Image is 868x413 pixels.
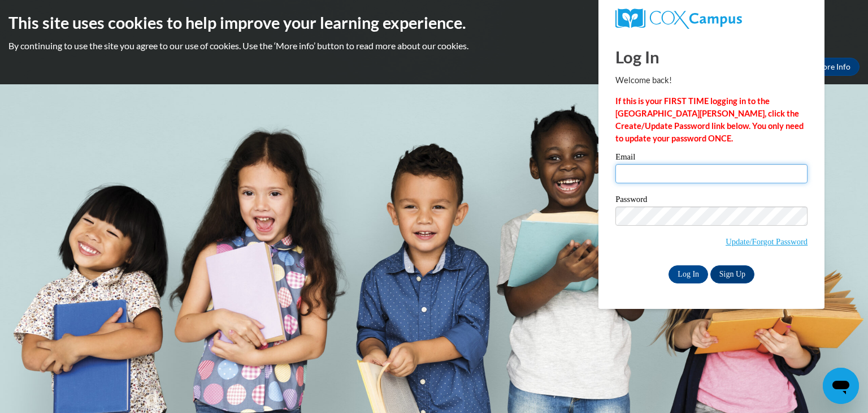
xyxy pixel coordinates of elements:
h1: Log In [615,45,808,68]
p: Welcome back! [615,74,808,87]
h2: This site uses cookies to help improve your learning experience. [8,11,860,34]
img: COX Campus [615,8,742,29]
label: Password [615,195,808,206]
strong: If this is your FIRST TIME logging in to the [GEOGRAPHIC_DATA][PERSON_NAME], click the Create/Upd... [615,96,804,143]
label: Email [615,153,808,164]
a: Sign Up [710,265,754,283]
a: COX Campus [615,8,808,29]
a: More Info [806,58,860,76]
input: Log In [669,265,708,283]
a: Update/Forgot Password [726,237,808,246]
iframe: Button to launch messaging window [823,368,859,404]
p: By continuing to use the site you agree to our use of cookies. Use the ‘More info’ button to read... [8,40,860,52]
